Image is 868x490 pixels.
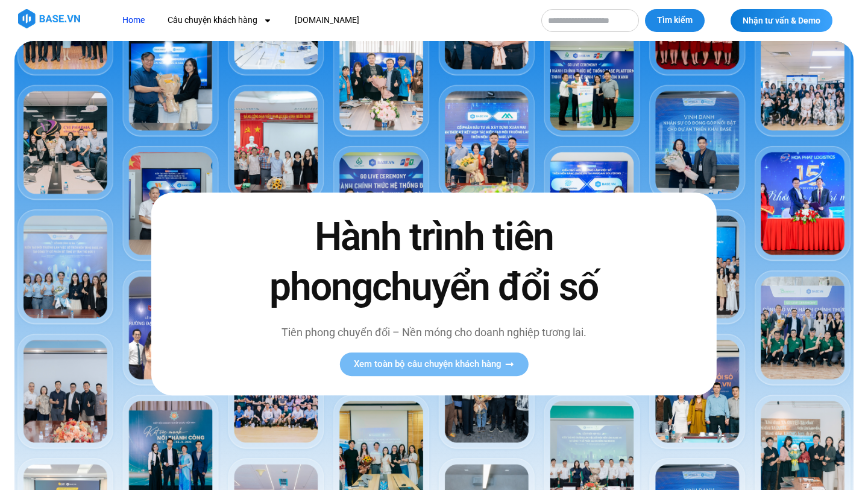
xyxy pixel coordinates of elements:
[113,9,529,31] nav: Menu
[657,14,693,27] span: Tìm kiếm
[113,9,154,31] a: Home
[244,212,624,312] h2: Hành trình tiên phong
[372,264,598,310] span: chuyển đổi số
[244,324,624,340] p: Tiên phong chuyển đổi – Nền móng cho doanh nghiệp tương lai.
[286,9,368,31] a: [DOMAIN_NAME]
[743,16,820,25] span: Nhận tư vấn & Demo
[731,9,832,32] a: Nhận tư vấn & Demo
[354,360,502,369] span: Xem toàn bộ câu chuyện khách hàng
[645,9,705,32] button: Tìm kiếm
[159,9,281,31] a: Câu chuyện khách hàng
[339,352,528,376] a: Xem toàn bộ câu chuyện khách hàng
